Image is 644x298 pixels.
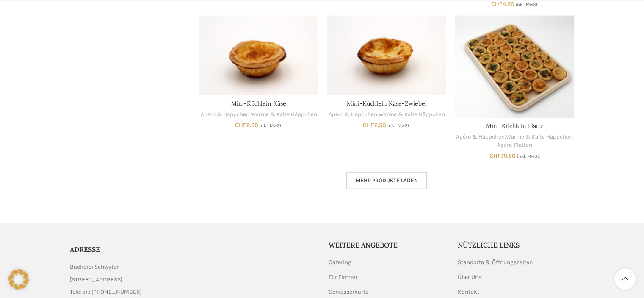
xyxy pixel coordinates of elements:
[491,0,502,8] span: CHF
[517,153,540,159] small: inkl. MwSt.
[489,152,516,159] bdi: 79.50
[486,122,543,130] a: Mini-Küchlein Platte
[379,111,445,119] a: Warme & Kalte Häppchen
[70,275,122,284] span: [STREET_ADDRESS]
[363,122,374,129] span: CHF
[458,240,575,250] h5: Nützliche Links
[356,177,418,184] span: Mehr Produkte laden
[329,273,358,281] a: Für Firmen
[231,100,286,107] a: Mini-Küchlein Käse
[329,258,352,267] a: Catering
[455,133,574,149] div: , ,
[497,141,532,149] a: Apéro-Platten
[515,2,538,7] small: inkl. MwSt.
[327,16,446,95] a: Mini-Küchlein Käse-Zwiebel
[506,133,572,141] a: Warme & Kalte Häppchen
[458,258,533,267] a: Standorte & Öffnungszeiten
[456,133,504,141] a: Apéro & Häppchen
[70,262,119,272] span: Bäckerei Schwyter
[458,273,482,281] a: Über Uns
[614,268,636,290] a: Scroll to top button
[491,0,514,8] bdi: 4.20
[458,288,480,296] a: Kontakt
[329,240,445,250] h5: Weitere Angebote
[329,111,377,119] a: Apéro & Häppchen
[363,122,386,129] bdi: 2.50
[387,123,410,128] small: inkl. MwSt.
[455,16,574,118] a: Mini-Küchlein Platte
[199,111,318,119] div: ,
[235,122,258,129] bdi: 2.50
[201,111,249,119] a: Apéro & Häppchen
[329,288,369,296] a: Geniesserkarte
[70,245,100,253] span: ADRESSE
[70,287,316,297] a: List item link
[346,172,427,189] a: Mehr Produkte laden
[489,152,501,159] span: CHF
[199,16,318,95] a: Mini-Küchlein Käse
[251,111,317,119] a: Warme & Kalte Häppchen
[260,123,282,128] small: inkl. MwSt.
[235,122,246,129] span: CHF
[327,111,446,119] div: ,
[347,100,427,107] a: Mini-Küchlein Käse-Zwiebel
